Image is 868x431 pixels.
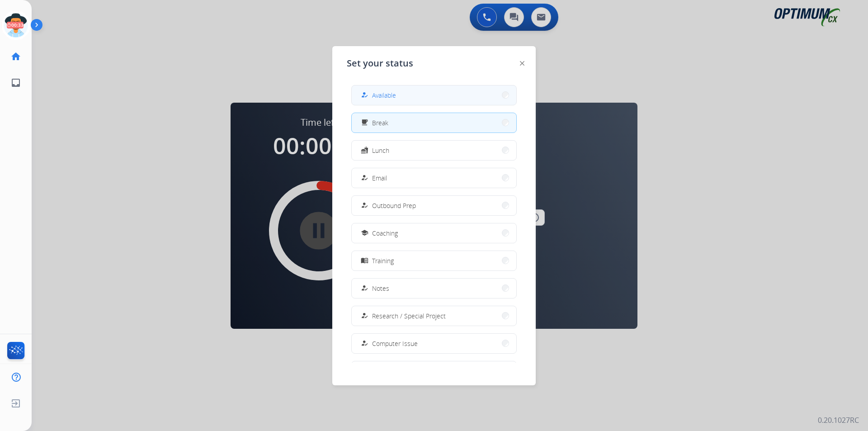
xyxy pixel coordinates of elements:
button: Computer Issue [352,334,516,353]
span: Lunch [372,146,389,155]
mat-icon: menu_book [361,257,368,265]
button: Email [352,168,516,188]
span: Notes [372,284,389,293]
mat-icon: how_to_reg [361,284,368,292]
button: Internet Issue [352,361,516,381]
button: Outbound Prep [352,196,516,215]
span: Available [372,90,396,100]
mat-icon: how_to_reg [361,312,368,320]
mat-icon: home [10,51,21,62]
span: Set your status [347,57,413,70]
img: close-button [520,61,524,66]
button: Available [352,85,516,105]
span: Break [372,118,388,128]
mat-icon: how_to_reg [361,340,368,347]
span: Computer Issue [372,339,418,348]
button: Research / Special Project [352,306,516,326]
span: Research / Special Project [372,311,446,321]
mat-icon: how_to_reg [361,202,368,209]
span: Coaching [372,228,398,238]
span: Outbound Prep [372,201,416,210]
span: Email [372,173,387,183]
button: Break [352,113,516,133]
button: Notes [352,279,516,298]
p: 0.20.1027RC [818,415,859,426]
mat-icon: free_breakfast [361,119,368,127]
button: Training [352,251,516,270]
mat-icon: fastfood [361,147,368,154]
mat-icon: school [361,229,368,237]
mat-icon: how_to_reg [361,174,368,182]
mat-icon: how_to_reg [361,91,368,99]
button: Lunch [352,141,516,160]
span: Training [372,256,394,265]
mat-icon: inbox [10,77,21,88]
button: Coaching [352,223,516,243]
